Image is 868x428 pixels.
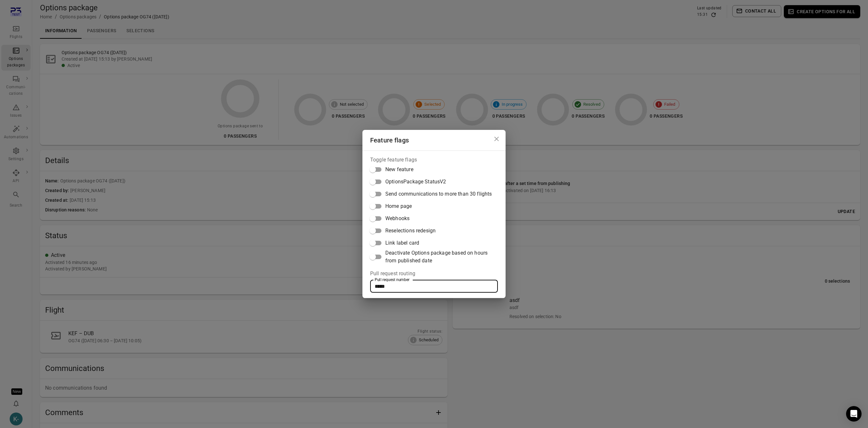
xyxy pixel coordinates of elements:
[375,277,409,282] label: Pull request number
[385,178,446,186] span: OptionsPackage StatusV2
[385,227,436,235] span: Reselections redesign
[385,166,413,173] span: New feature
[385,249,493,265] span: Deactivate Options package based on hours from published date
[490,132,503,145] button: Close dialog
[385,215,409,222] span: Webhooks
[362,130,506,151] h2: Feature flags
[385,202,412,210] span: Home page
[385,190,492,198] span: Send communications to more than 30 flights
[370,156,417,163] legend: Toggle feature flags
[370,270,415,277] legend: Pull request routing
[846,406,862,422] div: Open Intercom Messenger
[385,239,419,247] span: Link label card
